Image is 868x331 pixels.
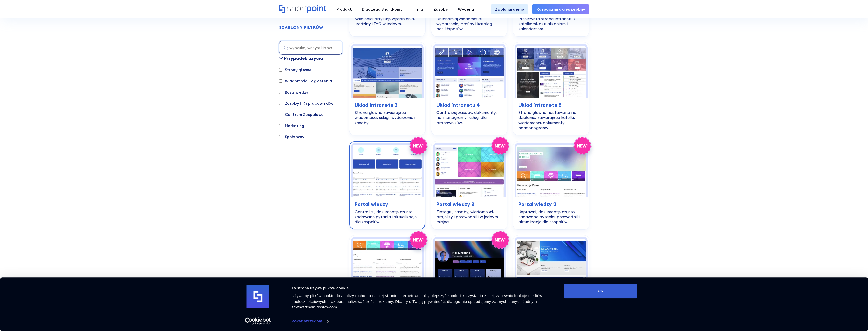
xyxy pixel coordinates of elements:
[433,7,448,12] font: Zasoby
[532,4,589,14] a: Rozpocznij okres próbny
[336,7,352,12] font: Produkt
[362,7,402,12] font: Dlaczego ShortPoint
[516,145,586,197] img: Portal wiedzy 3 – najlepszy szablon programu SharePoint dla bazy wiedzy: Uprość dokumenty, często...
[518,201,556,207] font: Portal wiedzy 3
[777,272,868,331] iframe: Widżet czatu
[279,79,282,83] input: Wiadomości i ogłoszenia
[536,7,585,12] font: Rozpocznij okres próbny
[431,141,507,229] a: Portal wiedzy 2 – Szablon bazy wiedzy IT programu SharePoint: ujednolicenie zasobów, wiadomości, ...
[279,68,282,72] input: Strony główne
[355,209,417,224] font: Centralizuj dokumenty, często zadawane pytania i aktualizacje dla zespołów.
[279,91,282,94] input: Baza wiedzy
[435,46,504,98] img: Układ intranetu 4 – Szablon strony intranetu: Centralizacja zasobów, dokumentów, harmonogramów i ...
[513,141,589,229] a: Portal wiedzy 3 – najlepszy szablon programu SharePoint dla bazy wiedzy: Uprość dokumenty, często...
[518,110,576,130] font: Strona główna nastawiona na działanie, zawierająca kafelki, wiadomości, dokumenty i harmonogramy.
[428,4,453,14] a: Zasoby
[236,317,280,325] a: Usercentrics Cookiebot – otwiera się w nowym oknie
[292,293,542,309] font: Używamy plików cookie do analizy ruchu na naszej stronie internetowej, aby ulepszyć komfort korzy...
[458,7,474,12] font: Wycena
[436,201,474,207] font: Portal wiedzy 2
[435,145,504,197] img: Portal wiedzy 2 – Szablon bazy wiedzy IT programu SharePoint: ujednolicenie zasobów, wiadomości, ...
[564,284,637,298] button: OK
[285,78,332,83] font: Wiadomości i ogłoszenia
[292,286,349,290] font: Ta strona używa plików cookie
[435,239,504,291] img: Portal wiedzy 5 – Strona profilu programu SharePoint: Spersonalizowane centrum dla osób, kamieni ...
[495,7,524,12] font: Zaplanuj demo
[285,101,333,106] font: Zasoby HR i pracowników
[285,90,308,95] font: Baza wiedzy
[431,42,507,135] a: Układ intranetu 4 – Szablon strony intranetu: Centralizacja zasobów, dokumentów, harmonogramów i ...
[279,113,282,116] input: Centrum Zespołowe
[353,46,422,98] img: Układ intranetu 3 – szablon strony głównej programu SharePoint: strona główna zawierająca wiadomo...
[285,134,304,139] font: Społeczny
[331,4,357,14] a: Produkt
[349,141,425,229] a: Portal wiedzy – szablon bazy wiedzy programu SharePoint: centralizacja dokumentów, często zadawan...
[491,4,528,14] a: Zaplanuj demo
[292,319,322,323] font: Pokaż szczegóły
[357,4,407,14] a: Dlaczego ShortPoint
[279,5,326,13] a: Dom
[355,110,415,125] font: Strona główna zawierająca wiadomości, usługi, wydarzenia i zasoby.
[353,239,422,291] img: Portal wiedzy 4 – szablon SharePoint Wiki: centralizuj firmowe wiadomości, wydarzenia, najważniej...
[279,135,282,138] input: Społeczny
[598,289,603,293] font: OK
[436,209,498,224] font: Zintegruj zasoby, wiadomości, projekty i przewodniki w jednym miejscu
[355,102,398,108] font: Układ intranetu 3
[453,4,479,14] a: Wycena
[412,7,423,12] font: Firma
[431,235,507,323] a: Portal wiedzy 5 – Strona profilu programu SharePoint: Spersonalizowane centrum dla osób, kamieni ...
[284,55,323,61] font: Przypadek użycia
[355,201,388,207] font: Portal wiedzy
[516,46,586,98] img: Układ intranetu 5 – Szablon strony programu SharePoint: Strona główna nastawiona na działanie, z ...
[518,16,576,31] font: Przejrzysta strona intranetu z kafelkami, aktualizacjami i kalendarzem.
[349,235,425,323] a: Portal wiedzy 4 – szablon SharePoint Wiki: centralizuj firmowe wiadomości, wydarzenia, najważniej...
[279,124,282,127] input: Marketing
[292,317,328,325] a: Pokaż szczegóły
[518,209,581,224] font: Usprawnij dokumenty, często zadawane pytania, przewodniki i aktualizacje dla zespołów.
[407,4,428,14] a: Firma
[436,16,497,31] font: Uruchamiaj wiadomości, wydarzenia, prośby i katalog — bez kłopotów.
[349,42,425,135] a: Układ intranetu 3 – szablon strony głównej programu SharePoint: strona główna zawierająca wiadomo...
[516,239,586,291] img: Marketing 2 – witryna komunikacyjna usługi SharePoint Online: centralizacja wiadomości firmowych,...
[279,25,323,30] font: SZABLONY FILTRÓW
[285,112,324,117] font: Centrum Zespołowe
[355,16,415,26] font: Szkolenia, artykuły, wydarzenia, urodziny i FAQ w jednym.
[285,67,312,72] font: Strony główne
[279,102,282,105] input: Zasoby HR i pracowników
[513,235,589,323] a: Marketing 2 – witryna komunikacyjna usługi SharePoint Online: centralizacja wiadomości firmowych,...
[285,123,304,128] font: Marketing
[436,110,497,125] font: Centralizuj zasoby, dokumenty, harmonogramy i usługi dla pracowników.
[279,41,342,55] input: wyszukaj wszystkie szablony
[247,285,269,308] img: logo
[436,102,480,108] font: Układ intranetu 4
[353,145,422,197] img: Portal wiedzy – szablon bazy wiedzy programu SharePoint: centralizacja dokumentów, często zadawan...
[513,42,589,135] a: Układ intranetu 5 – Szablon strony programu SharePoint: Strona główna nastawiona na działanie, z ...
[518,102,562,108] font: Układ intranetu 5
